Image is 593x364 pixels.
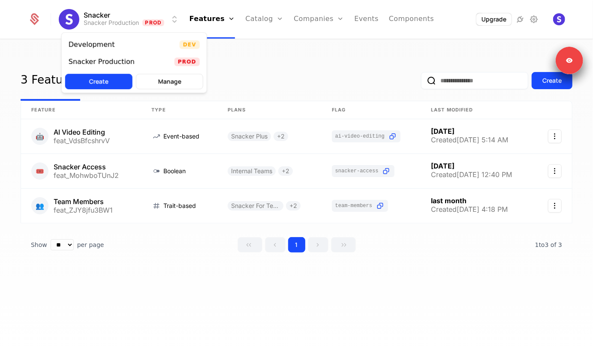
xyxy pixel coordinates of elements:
[61,32,207,93] div: Select environment
[175,57,200,66] span: Prod
[136,74,203,89] button: Manage
[69,58,135,65] div: Snacker Production
[548,129,562,143] button: Select action
[548,199,562,213] button: Select action
[548,164,562,178] button: Select action
[180,40,200,49] span: Dev
[69,41,115,48] div: Development
[65,74,132,89] button: Create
